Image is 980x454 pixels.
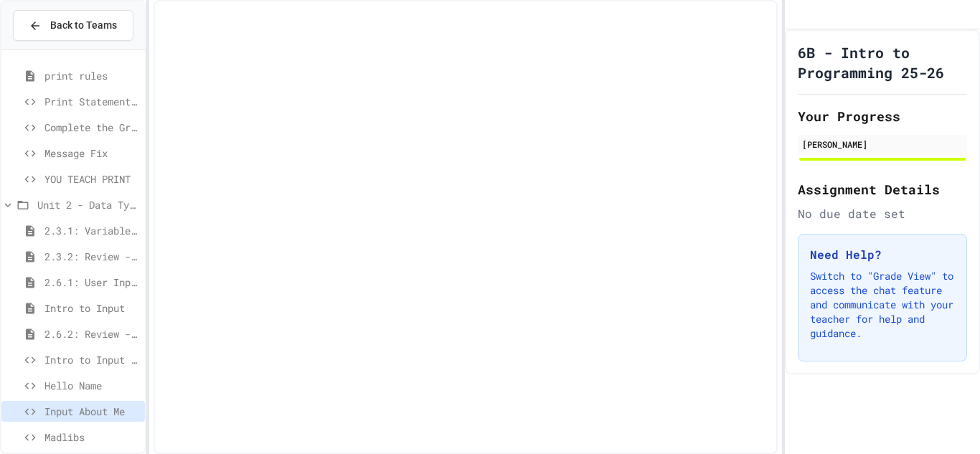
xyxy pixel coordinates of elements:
span: 2.6.1: User Input [44,275,139,290]
h3: Need Help? [810,246,955,263]
div: [PERSON_NAME] [802,138,963,151]
h2: Your Progress [798,106,967,126]
span: 2.3.2: Review - Variables and Data Types [44,249,139,264]
span: Complete the Greeting [44,120,139,135]
span: Print Statement Repair [44,94,139,109]
p: Switch to "Grade View" to access the chat feature and communicate with your teacher for help and ... [810,269,955,341]
span: Madlibs [44,430,139,445]
span: Unit 2 - Data Types, Variables, [DEMOGRAPHIC_DATA] [37,197,139,212]
button: Back to Teams [13,10,133,41]
span: Intro to Input [44,301,139,316]
span: 2.3.1: Variables and Data Types [44,223,139,238]
h1: 6B - Intro to Programming 25-26 [798,42,967,82]
span: Back to Teams [50,18,117,33]
div: No due date set [798,205,967,222]
span: Hello Name [44,378,139,393]
h2: Assignment Details [798,179,967,199]
span: YOU TEACH PRINT [44,171,139,186]
span: Input About Me [44,404,139,419]
span: Intro to Input Exercise [44,352,139,367]
span: print rules [44,68,139,83]
span: Message Fix [44,146,139,161]
span: 2.6.2: Review - User Input [44,326,139,341]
